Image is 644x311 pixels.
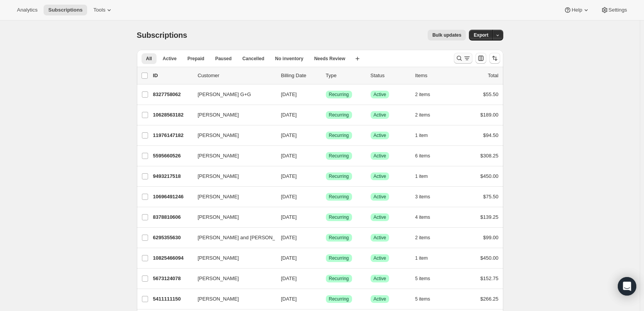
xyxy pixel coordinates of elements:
[281,235,297,240] span: [DATE]
[329,153,349,159] span: Recurring
[281,132,297,138] span: [DATE]
[559,5,594,15] button: Help
[572,7,582,13] span: Help
[326,72,364,79] div: Type
[374,91,386,98] span: Active
[44,5,87,15] button: Subscriptions
[415,153,430,159] span: 6 items
[374,173,386,179] span: Active
[193,232,270,244] button: [PERSON_NAME] and [PERSON_NAME]
[281,173,297,179] span: [DATE]
[469,30,493,41] button: Export
[281,91,297,97] span: [DATE]
[415,253,437,264] button: 1 item
[374,214,386,220] span: Active
[483,132,499,138] span: $94.50
[163,56,177,62] span: Active
[329,235,349,241] span: Recurring
[193,109,270,121] button: [PERSON_NAME]
[281,112,297,118] span: [DATE]
[329,132,349,139] span: Recurring
[483,194,499,199] span: $75.50
[198,234,292,242] span: [PERSON_NAME] and [PERSON_NAME]
[153,275,192,282] p: 5673124078
[432,32,461,38] span: Bulk updates
[415,173,428,179] span: 1 item
[275,56,303,62] span: No inventory
[153,213,192,221] p: 8378810606
[480,214,499,220] span: $139.25
[329,173,349,179] span: Recurring
[480,153,499,159] span: $308.25
[329,255,349,261] span: Recurring
[415,214,430,220] span: 4 items
[351,53,364,64] button: Create new view
[415,91,430,98] span: 2 items
[153,152,192,160] p: 5595660526
[215,56,232,62] span: Paused
[153,294,499,304] div: 5411111150[PERSON_NAME][DATE]SuccessRecurringSuccessActive5 items$266.25
[415,89,439,100] button: 2 items
[187,56,204,62] span: Prepaid
[198,172,239,180] span: [PERSON_NAME]
[153,72,499,79] div: IDCustomerBilling DateTypeStatusItemsTotal
[198,72,275,79] p: Customer
[329,91,349,98] span: Recurring
[475,53,486,64] button: Customize table column order and visibility
[374,235,386,241] span: Active
[454,53,472,64] button: Search and filter results
[153,234,192,242] p: 6295355630
[415,212,439,223] button: 4 items
[193,129,270,142] button: [PERSON_NAME]
[198,91,251,98] span: [PERSON_NAME] G+G
[609,7,627,13] span: Settings
[153,273,499,284] div: 5673124078[PERSON_NAME][DATE]SuccessRecurringSuccessActive5 items$152.75
[17,7,37,13] span: Analytics
[153,193,192,201] p: 10696491246
[89,5,118,15] button: Tools
[198,275,239,282] span: [PERSON_NAME]
[329,276,349,282] span: Recurring
[193,191,270,203] button: [PERSON_NAME]
[153,254,192,262] p: 10825466094
[153,191,499,202] div: 10696491246[PERSON_NAME][DATE]SuccessRecurringSuccessActive3 items$75.50
[193,272,270,285] button: [PERSON_NAME]
[137,31,187,39] span: Subscriptions
[281,214,297,220] span: [DATE]
[153,212,499,223] div: 8378810606[PERSON_NAME][DATE]SuccessRecurringSuccessActive4 items$139.25
[281,194,297,199] span: [DATE]
[374,153,386,159] span: Active
[153,89,499,100] div: 8327758062[PERSON_NAME] G+G[DATE]SuccessRecurringSuccessActive2 items$55.50
[415,132,428,139] span: 1 item
[415,194,430,200] span: 3 items
[415,110,439,120] button: 2 items
[415,150,439,161] button: 6 items
[12,5,42,15] button: Analytics
[415,273,439,284] button: 5 items
[415,130,437,141] button: 1 item
[489,53,500,64] button: Sort the results
[281,296,297,302] span: [DATE]
[281,276,297,281] span: [DATE]
[193,252,270,264] button: [PERSON_NAME]
[415,294,439,304] button: 5 items
[48,7,83,13] span: Subscriptions
[415,296,430,302] span: 5 items
[198,193,239,201] span: [PERSON_NAME]
[281,72,320,79] p: Billing Date
[618,277,636,296] div: Open Intercom Messenger
[193,293,270,305] button: [PERSON_NAME]
[374,132,386,139] span: Active
[193,170,270,183] button: [PERSON_NAME]
[415,232,439,243] button: 2 items
[281,153,297,159] span: [DATE]
[329,112,349,118] span: Recurring
[415,191,439,202] button: 3 items
[415,276,430,282] span: 5 items
[374,194,386,200] span: Active
[374,112,386,118] span: Active
[374,255,386,261] span: Active
[415,72,454,79] div: Items
[281,255,297,261] span: [DATE]
[198,132,239,139] span: [PERSON_NAME]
